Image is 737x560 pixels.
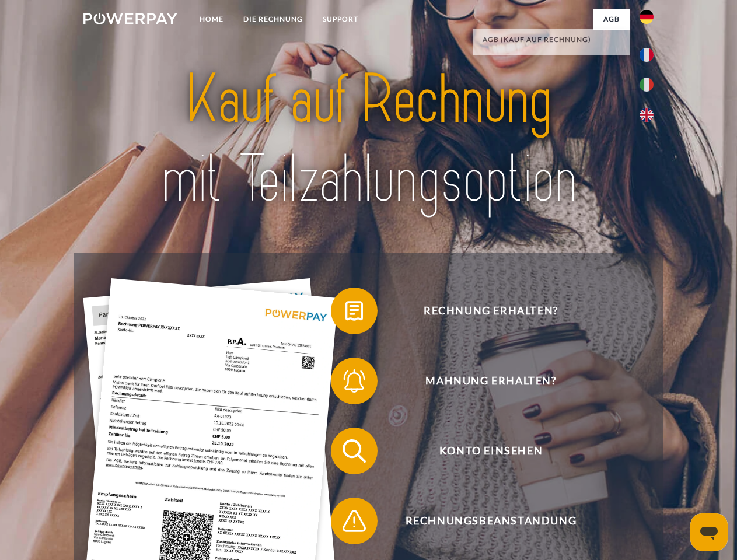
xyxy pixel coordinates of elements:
[348,428,634,474] span: Konto einsehen
[640,108,654,122] img: en
[331,288,634,334] button: Rechnung erhalten?
[640,78,654,92] img: it
[640,10,654,24] img: de
[331,498,634,544] button: Rechnungsbeanstandung
[348,358,634,404] span: Mahnung erhalten?
[340,296,369,325] img: qb_bill.svg
[640,48,654,62] img: fr
[331,428,634,474] button: Konto einsehen
[690,513,728,551] iframe: Schaltfläche zum Öffnen des Messaging-Fensters
[348,288,634,334] span: Rechnung erhalten?
[473,29,630,50] a: AGB (Kauf auf Rechnung)
[348,498,634,544] span: Rechnungsbeanstandung
[190,9,233,30] a: Home
[233,9,313,30] a: DIE RECHNUNG
[473,50,630,71] a: AGB (Kreditkonto/Teilzahlung)
[331,358,634,404] button: Mahnung erhalten?
[340,366,369,395] img: qb_bell.svg
[340,506,369,535] img: qb_warning.svg
[111,56,626,223] img: title-powerpay_de.svg
[313,9,368,30] a: SUPPORT
[340,436,369,466] img: qb_search.svg
[593,9,630,30] a: agb
[83,13,177,24] img: logo-powerpay-white.svg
